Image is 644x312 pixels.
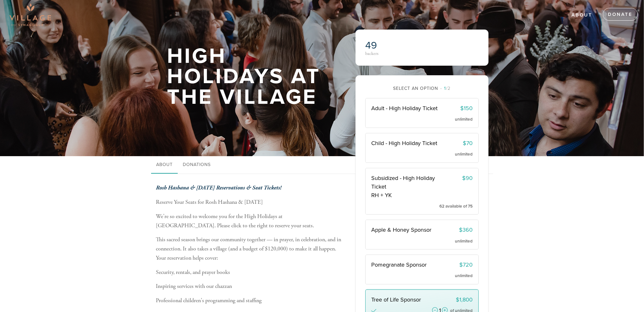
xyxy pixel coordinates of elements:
[462,226,473,233] span: 360
[167,46,335,108] h1: High Holidays At The Village
[10,3,51,26] img: Village-sdquare-png-1_0.png
[365,39,377,51] span: 49
[371,226,431,233] span: Apple & Honey Sponsor
[371,296,421,303] span: Tree of Life Sponsor
[151,156,178,174] a: About
[603,8,638,21] a: Donate
[156,235,346,262] p: This sacred season brings our community together — in prayer, in celebration, and in connection. ...
[455,117,473,122] span: unlimited
[156,212,346,230] p: We're so excited to welcome you for the High Holidays at [GEOGRAPHIC_DATA]. Please click to the r...
[455,273,473,278] span: unlimited
[156,282,346,291] p: Inspiring services with our chazzan
[466,175,473,182] span: 90
[463,261,473,268] span: 720
[156,198,346,207] p: Reserve Your Seats for Rosh Hashana & [DATE]
[459,226,462,233] span: $
[463,140,466,147] span: $
[455,239,473,244] span: unlimited
[156,268,346,277] p: Security, rentals, and prayer books
[444,86,446,91] span: 1
[371,191,440,200] span: RH + YK
[371,140,437,147] span: Child - High Holiday Ticket
[365,85,479,92] div: Select an option
[460,105,464,112] span: $
[455,152,473,157] span: unlimited
[178,156,216,174] a: Donations
[462,175,466,182] span: $
[371,105,437,112] span: Adult - High Holiday Ticket
[156,296,346,305] p: Professional children's programming and staffing
[439,204,444,209] span: 62
[466,140,473,147] span: 70
[456,296,459,303] span: $
[468,204,473,209] span: 75
[459,261,463,268] span: $
[156,184,281,191] b: Rosh Hashana & [DATE] Reservations & Seat Tickets!
[440,86,450,91] span: /2
[445,204,467,209] span: available of
[371,261,427,268] span: Pomegranate Sponsor
[567,9,597,21] a: About
[371,175,435,190] span: Subsidized - High Holiday Ticket
[365,51,420,56] div: backers
[464,105,473,112] span: 150
[459,296,473,303] span: 1,800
